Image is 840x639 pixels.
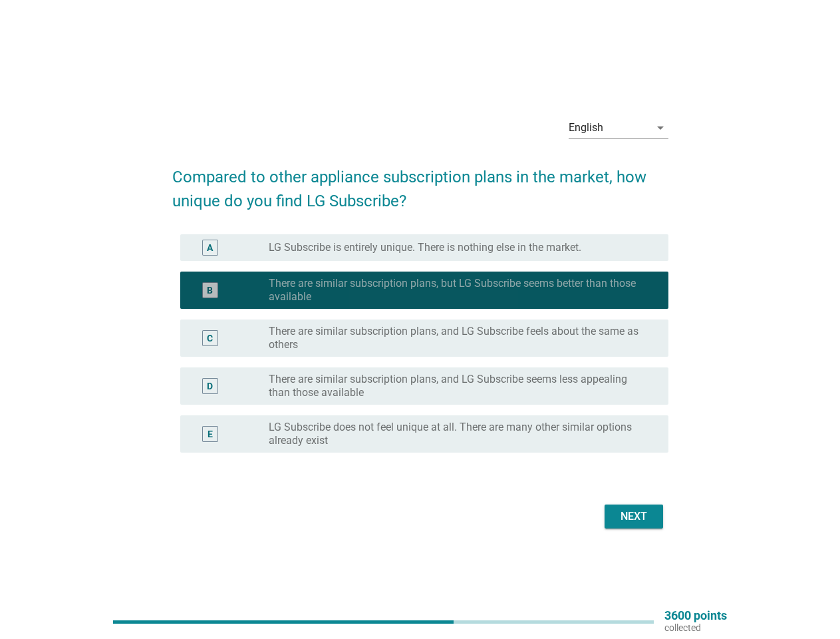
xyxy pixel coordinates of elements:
[172,152,668,213] h2: Compared to other appliance subscription plans in the market, how unique do you find LG Subscribe?
[605,505,663,529] button: Next
[269,241,581,254] label: LG Subscribe is entirely unique. There is nothing else in the market.
[207,284,213,298] div: B
[269,373,647,399] label: There are similar subscription plans, and LG Subscribe seems less appealing than those available
[269,277,647,304] label: There are similar subscription plans, but LG Subscribe seems better than those available
[664,622,727,634] p: collected
[664,610,727,622] p: 3600 points
[569,122,603,134] div: English
[269,421,647,447] label: LG Subscribe does not feel unique at all. There are many other similar options already exist
[207,241,213,255] div: A
[208,427,213,441] div: E
[269,325,647,351] label: There are similar subscription plans, and LG Subscribe feels about the same as others
[207,379,213,393] div: D
[615,509,652,525] div: Next
[652,120,668,136] i: arrow_drop_down
[207,331,213,345] div: C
